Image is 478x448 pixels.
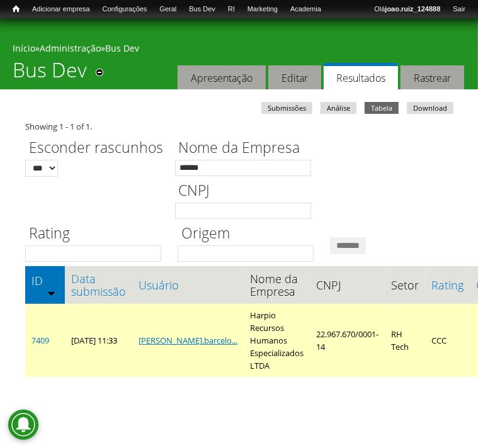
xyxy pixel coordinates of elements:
label: Rating [25,223,169,245]
strong: joao.ruiz_124888 [385,5,441,13]
th: Nome da Empresa [244,266,310,304]
a: ID [31,274,59,287]
a: Data submissão [71,272,126,298]
img: ordem crescente [47,289,55,297]
td: CCC [425,304,470,377]
a: Academia [284,3,327,16]
a: Início [13,42,35,54]
div: » » [13,42,465,58]
div: Showing 1 - 1 of 1. [25,120,453,133]
a: Análise [321,102,356,114]
span: Início [13,4,20,13]
td: RH Tech [385,304,425,377]
a: Administração [40,42,101,54]
a: Bus Dev [105,42,139,54]
a: Tabela [365,102,399,114]
label: CNPJ [175,180,319,203]
a: Rastrear [401,65,464,90]
a: Submissões [261,102,312,114]
th: Setor [385,266,425,304]
a: Bus Dev [183,3,222,16]
a: RI [222,3,241,16]
a: Download [407,102,453,114]
a: Adicionar empresa [26,3,96,16]
a: Rating [431,279,464,291]
td: Harpio Recursos Humanos Especializados LTDA [244,304,310,377]
h1: Bus Dev [13,58,87,89]
td: [DATE] 11:33 [65,304,132,377]
label: Esconder rascunhos [25,137,167,160]
a: Sair [447,3,472,16]
a: Configurações [96,3,154,16]
label: Nome da Empresa [175,137,319,160]
a: Marketing [241,3,284,16]
a: Resultados [324,63,398,90]
a: Editar [268,65,321,90]
th: CNPJ [310,266,385,304]
a: [PERSON_NAME].barcelo... [139,335,237,346]
td: 22.967.670/0001-14 [310,304,385,377]
a: 7409 [31,335,49,346]
a: Apresentação [178,65,266,90]
label: Origem [178,223,322,245]
a: Início [6,3,26,15]
a: Olájoao.ruiz_124888 [368,3,447,16]
a: Usuário [139,279,237,291]
a: Geral [153,3,183,16]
